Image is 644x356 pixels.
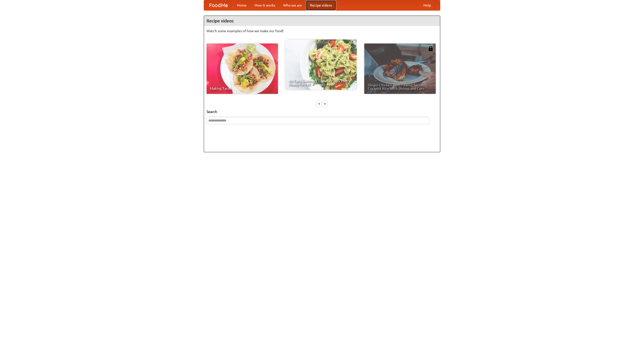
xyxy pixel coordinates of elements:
span: An Easy, Summery Tomato Pasta That's Ready for Fall [289,79,353,86]
img: 483408.png [428,46,433,51]
h5: Search [207,109,437,114]
a: Who we are [279,0,306,10]
p: Watch some examples of how we make our food! [207,28,437,33]
a: Help [419,0,435,10]
span: Making Tacos [210,87,274,90]
a: Making Tacos [207,44,278,94]
a: FoodMe [204,0,233,10]
div: « [317,100,321,107]
a: Home [233,0,251,10]
div: » [323,100,327,107]
a: An Easy, Summery Tomato Pasta That's Ready for Fall [285,39,357,90]
a: Recipe videos [306,0,336,10]
h4: Recipe videos [204,16,440,26]
a: How it works [251,0,279,10]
